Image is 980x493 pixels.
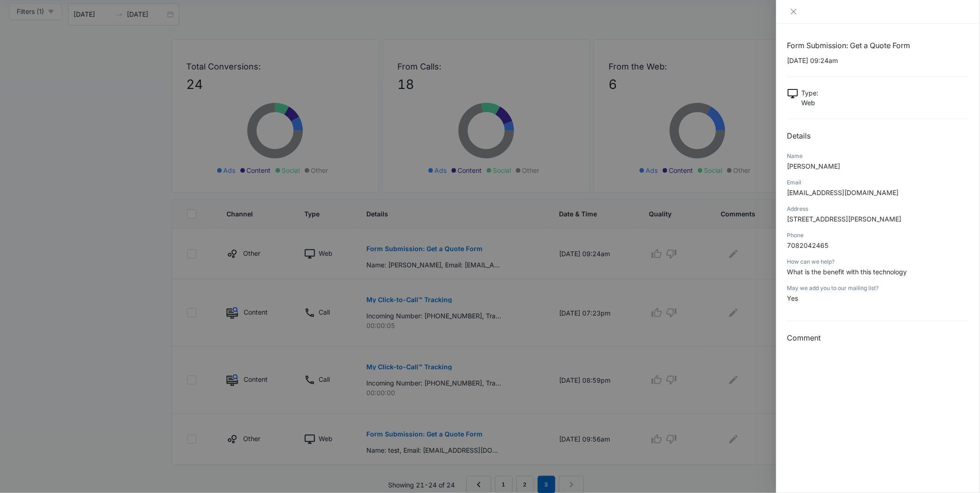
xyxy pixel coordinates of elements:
h2: Details [787,130,969,141]
p: [DATE] 09:24am [787,56,969,65]
div: How can we help? [787,258,969,266]
span: 7082042465 [787,241,829,249]
div: Phone [787,231,969,240]
span: [STREET_ADDRESS][PERSON_NAME] [787,215,902,223]
div: May we add you to our mailing list? [787,284,969,292]
img: tab_keywords_by_traffic_grey.svg [92,54,100,61]
div: Domain: [DOMAIN_NAME] [24,24,102,32]
div: Keywords by Traffic [102,55,156,61]
span: [PERSON_NAME] [787,162,841,170]
div: Address [787,205,969,213]
img: logo_orange.svg [15,15,22,22]
p: Web [802,98,819,107]
img: tab_domain_overview_orange.svg [25,54,32,61]
div: Email [787,178,969,187]
span: [EMAIL_ADDRESS][DOMAIN_NAME] [787,189,899,196]
div: Domain Overview [35,55,83,61]
span: What is the benefit with this technology [787,268,907,276]
h1: Form Submission: Get a Quote Form [787,40,969,51]
span: close [790,8,798,15]
p: Type : [802,88,819,98]
img: website_grey.svg [15,24,22,32]
div: Name [787,152,969,160]
div: v 4.0.25 [26,15,45,22]
h3: Comment [787,332,969,343]
button: Close [787,7,800,16]
span: Yes [787,294,798,302]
